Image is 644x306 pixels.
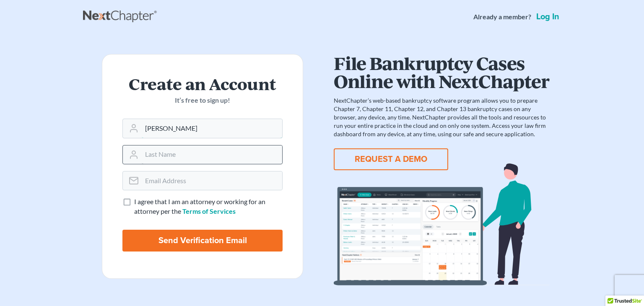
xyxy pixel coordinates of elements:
h1: File Bankruptcy Cases Online with NextChapter [334,54,549,90]
input: First Name [142,119,282,137]
button: REQUEST A DEMO [334,148,448,170]
p: It’s free to sign up! [122,96,283,105]
a: Terms of Services [182,207,236,215]
span: I agree that I am an attorney or working for an attorney per the [134,197,265,215]
strong: Already a member? [473,12,531,22]
input: Email Address [142,171,282,190]
a: Log in [535,13,561,21]
img: dashboard-867a026336fddd4d87f0941869007d5e2a59e2bc3a7d80a2916e9f42c0117099.svg [334,163,549,285]
p: NextChapter’s web-based bankruptcy software program allows you to prepare Chapter 7, Chapter 11, ... [334,96,549,138]
h2: Create an Account [122,75,283,92]
input: Send Verification Email [122,230,283,252]
input: Last Name [142,145,282,164]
